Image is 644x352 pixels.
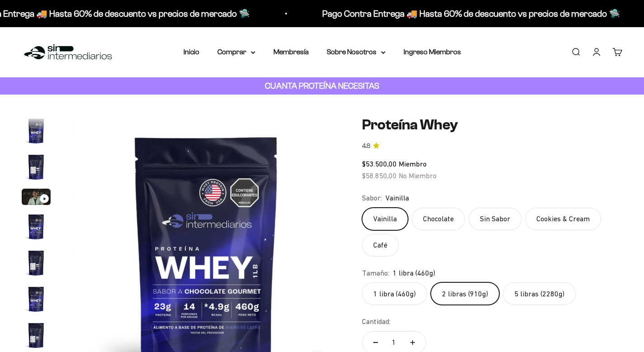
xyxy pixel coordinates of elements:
[362,192,382,204] legend: Sabor:
[362,171,397,180] span: $58.850,00
[321,6,619,21] p: Pago Contra Entrega 🚚 Hasta 60% de descuento vs precios de mercado 🛸
[22,116,51,145] img: Proteína Whey
[22,116,51,148] button: Ir al artículo 1
[362,141,622,151] a: 4.84.8 de 5.0 estrellas
[399,171,437,180] span: No Miembro
[399,160,427,168] span: Miembro
[22,285,51,316] button: Ir al artículo 6
[22,212,51,244] button: Ir al artículo 4
[393,267,435,279] span: 1 libra (460g)
[273,48,309,56] a: Membresía
[327,46,385,58] summary: Sobre Nosotros
[404,48,461,56] a: Ingreso Miembros
[22,285,51,314] img: Proteína Whey
[385,192,409,204] span: Vainilla
[22,248,51,277] img: Proteína Whey
[22,152,51,184] button: Ir al artículo 2
[362,116,622,133] h1: Proteína Whey
[22,248,51,280] button: Ir al artículo 5
[22,212,51,241] img: Proteína Whey
[362,316,390,328] label: Cantidad:
[22,152,51,181] img: Proteína Whey
[265,81,379,90] strong: CUANTA PROTEÍNA NECESITAS
[362,160,397,168] span: $53.500,00
[22,321,51,350] img: Proteína Whey
[183,48,199,56] a: Inicio
[22,189,51,208] button: Ir al artículo 3
[362,267,389,279] legend: Tamaño:
[217,46,255,58] summary: Comprar
[362,141,370,151] span: 4.8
